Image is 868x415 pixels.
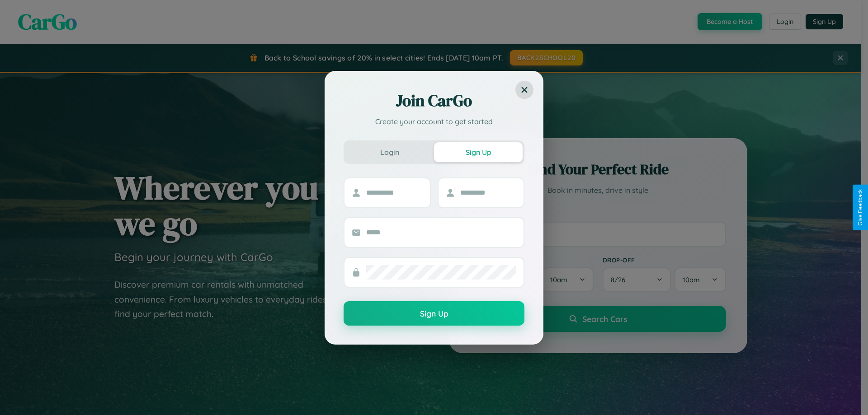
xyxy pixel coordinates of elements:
button: Sign Up [344,301,524,326]
button: Sign Up [434,142,523,162]
button: Login [345,142,434,162]
div: Give Feedback [857,189,863,226]
h2: Join CarGo [344,90,524,112]
p: Create your account to get started [344,116,524,127]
